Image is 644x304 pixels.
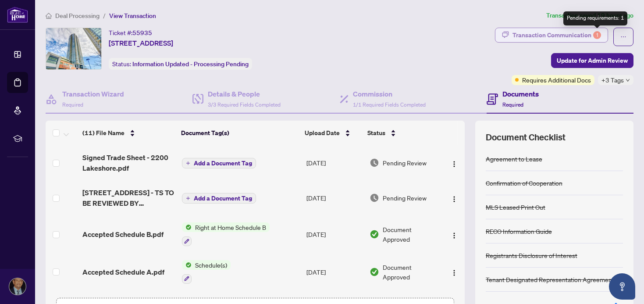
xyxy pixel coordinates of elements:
span: Required [502,101,523,108]
span: Requires Additional Docs [522,75,591,85]
span: (11) File Name [82,128,125,138]
span: [STREET_ADDRESS] - TS TO BE REVIEWED BY [PERSON_NAME].pdf [82,187,175,208]
span: Schedule(s) [192,260,231,270]
span: ellipsis [620,34,626,40]
img: Status Icon [182,260,192,270]
button: Status IconRight at Home Schedule B [182,222,270,246]
span: 1/1 Required Fields Completed [353,101,426,108]
button: Logo [447,156,461,170]
th: (11) File Name [79,121,178,145]
img: logo [7,7,28,23]
button: Add a Document Tag [182,157,256,169]
img: IMG-W12372691_1.jpg [46,28,101,69]
span: 55935 [132,29,152,37]
img: Logo [451,161,458,168]
span: Document Approved [383,225,439,244]
h4: Documents [502,89,539,99]
button: Logo [447,227,461,241]
span: Pending Review [383,193,427,203]
button: Add a Document Tag [182,158,256,168]
th: Document Tag(s) [178,121,301,145]
button: Open asap [609,273,635,300]
span: Add a Document Tag [194,195,252,201]
span: Right at Home Schedule B [192,222,270,232]
button: Add a Document Tag [182,193,256,204]
span: plus [186,161,190,165]
td: [DATE] [303,215,366,253]
button: Update for Admin Review [551,53,633,68]
span: Update for Admin Review [557,54,628,68]
img: Profile Icon [9,278,26,295]
span: 3/3 Required Fields Completed [208,101,281,108]
button: Status IconSchedule(s) [182,260,231,284]
td: [DATE] [303,145,366,180]
img: Document Status [370,193,379,203]
span: Accepted Schedule A.pdf [82,267,164,277]
div: Registrants Disclosure of Interest [486,250,577,260]
div: MLS Leased Print Out [486,202,545,212]
td: [DATE] [303,253,366,291]
div: Pending requirements: 1 [563,11,627,25]
img: Document Status [370,158,379,168]
th: Upload Date [301,121,364,145]
span: +3 Tags [601,75,624,85]
img: Logo [451,232,458,239]
span: Document Checklist [486,131,566,143]
span: Signed Trade Sheet - 2200 Lakeshore.pdf [82,152,175,173]
button: Logo [447,191,461,205]
span: View Transaction [109,12,156,20]
span: Status [367,128,385,138]
li: / [103,11,106,21]
span: plus [186,196,190,200]
span: home [46,13,52,19]
div: Agreement to Lease [486,154,542,164]
div: Confirmation of Cooperation [486,178,562,188]
span: Accepted Schedule B.pdf [82,229,164,240]
h4: Details & People [208,89,281,99]
img: Document Status [370,229,379,239]
img: Logo [451,196,458,203]
span: Pending Review [383,158,427,168]
img: Document Status [370,267,379,277]
span: Deal Processing [55,12,100,20]
th: Status [364,121,440,145]
img: Logo [451,269,458,276]
span: Document Approved [383,262,439,282]
h4: Transaction Wizard [62,89,124,99]
span: Information Updated - Processing Pending [132,60,249,68]
td: [DATE] [303,180,366,215]
span: Add a Document Tag [194,160,252,166]
article: Transaction saved 19 hours ago [546,11,633,21]
button: Logo [447,265,461,279]
span: down [626,78,630,82]
span: Required [62,101,83,108]
div: Transaction Communication [512,28,601,42]
button: Transaction Communication1 [495,28,608,43]
h4: Commission [353,89,426,99]
div: 1 [593,31,601,39]
img: Status Icon [182,222,192,232]
span: [STREET_ADDRESS] [109,38,173,48]
div: RECO Information Guide [486,226,552,236]
div: Ticket #: [109,28,152,38]
span: Upload Date [305,128,340,138]
div: Status: [109,58,252,70]
div: Tenant Designated Representation Agreement [486,275,614,284]
button: Add a Document Tag [182,193,256,204]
